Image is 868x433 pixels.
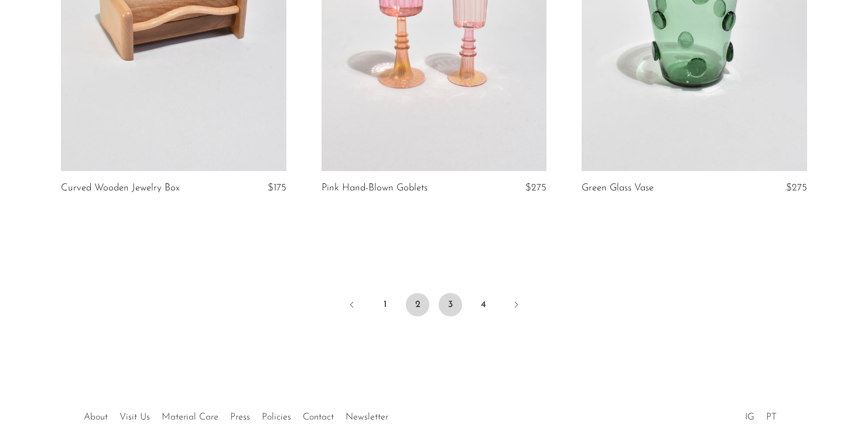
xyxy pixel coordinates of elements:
a: Visit Us [119,412,150,422]
a: Previous [340,293,364,319]
span: $175 [268,183,286,193]
a: Press [230,412,250,422]
a: Material Care [162,412,218,422]
a: 4 [471,293,495,316]
a: Contact [303,412,334,422]
ul: Quick links [78,403,394,425]
ul: Social Medias [739,403,782,425]
a: Policies [262,412,291,422]
a: 3 [439,293,462,316]
span: $275 [786,183,807,193]
a: IG [745,412,754,422]
a: Curved Wooden Jewelry Box [61,183,180,193]
a: 1 [373,293,397,316]
span: $275 [525,183,546,193]
a: Pink Hand-Blown Goblets [322,183,428,193]
a: About [84,412,108,422]
span: 2 [406,293,429,316]
a: Green Glass Vase [582,183,654,193]
a: PT [766,412,777,422]
a: Next [504,293,528,319]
